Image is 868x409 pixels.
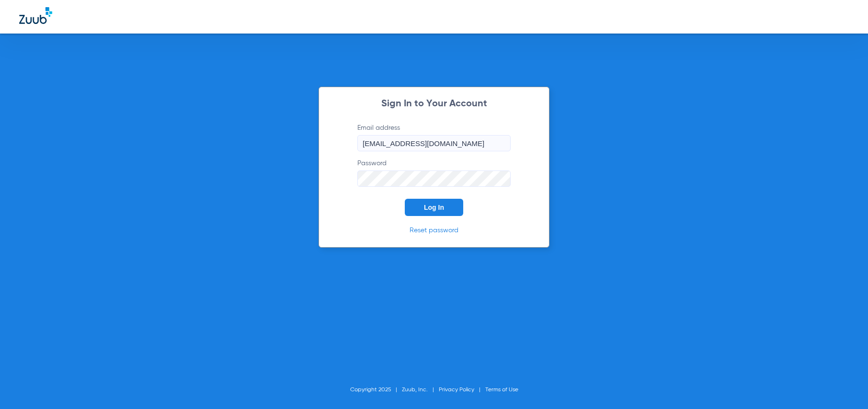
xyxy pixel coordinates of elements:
[19,7,52,24] img: Zuub Logo
[424,204,444,211] span: Log In
[357,135,511,151] input: Email address
[350,385,402,395] li: Copyright 2025
[343,99,525,109] h2: Sign In to Your Account
[357,170,511,187] input: Password
[405,199,463,216] button: Log In
[485,387,518,393] a: Terms of Use
[402,385,439,395] li: Zuub, Inc.
[439,387,474,393] a: Privacy Policy
[357,159,511,187] label: Password
[357,123,511,151] label: Email address
[410,227,458,234] a: Reset password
